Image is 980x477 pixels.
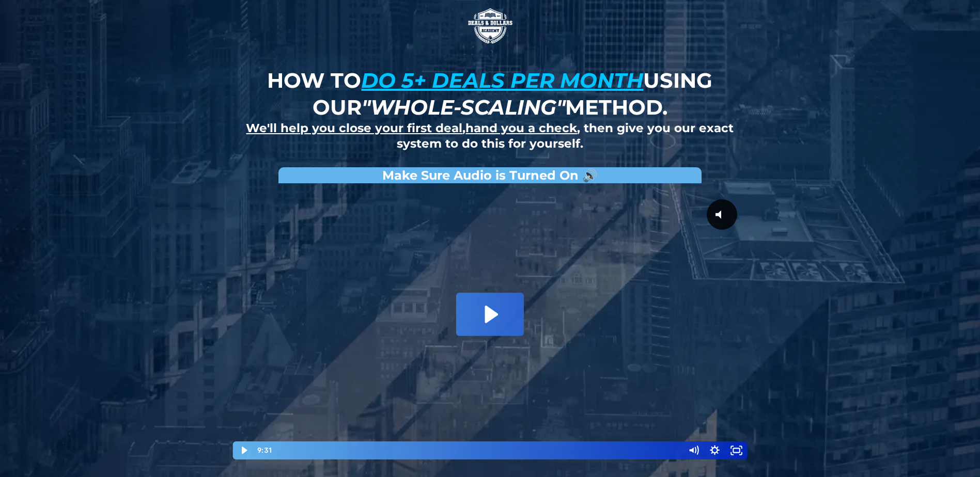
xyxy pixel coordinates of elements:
[382,168,598,183] strong: Make Sure Audio is Turned On 🔊
[267,68,712,120] strong: How to using our method.
[465,121,577,135] u: hand you a check
[362,94,565,120] em: "whole-scaling"
[246,121,462,135] u: We'll help you close your first deal
[246,121,734,151] strong: , , then give you our exact system to do this for yourself.
[361,68,643,93] u: do 5+ deals per month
